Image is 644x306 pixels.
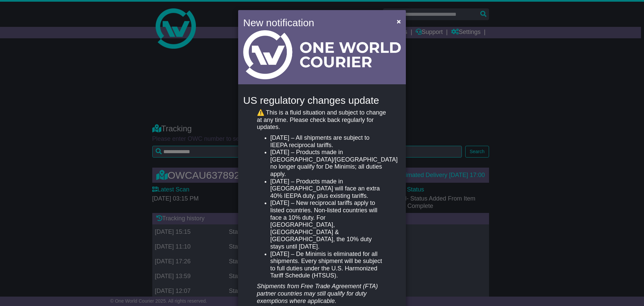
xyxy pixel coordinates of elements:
[393,14,404,28] button: Close
[243,95,401,106] h4: US regulatory changes update
[243,15,387,30] h4: New notification
[243,30,401,79] img: Light
[270,251,387,279] li: [DATE] – De Minimis is eliminated for all shipments. Every shipment will be subject to full dutie...
[270,200,387,250] li: [DATE] – New reciprocal tariffs apply to listed countries. Non-listed countries will face a 10% d...
[270,178,387,200] li: [DATE] – Products made in [GEOGRAPHIC_DATA] will face an extra 40% IEEPA duty, plus existing tari...
[397,17,401,25] span: ×
[257,283,378,304] em: Shipments from Free Trade Agreement (FTA) partner countries may still qualify for duty exemptions...
[270,149,387,178] li: [DATE] – Products made in [GEOGRAPHIC_DATA]/[GEOGRAPHIC_DATA] no longer qualify for De Minimis; a...
[270,134,387,149] li: [DATE] – All shipments are subject to IEEPA reciprocal tariffs.
[257,109,387,131] p: ⚠️ This is a fluid situation and subject to change at any time. Please check back regularly for u...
